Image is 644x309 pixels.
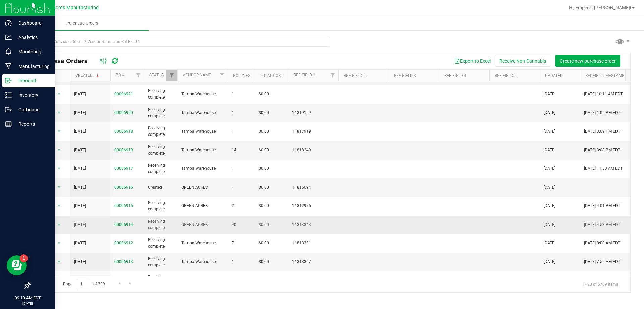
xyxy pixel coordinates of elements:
[584,203,620,209] span: [DATE] 4:01 PM EDT
[148,274,173,287] span: Receiving complete
[148,256,173,268] span: Receiving complete
[181,128,224,135] span: Tampa Warehouse
[232,184,251,191] span: 1
[585,73,625,78] a: Receipt Timestamp
[148,184,173,191] span: Created
[5,121,12,127] inline-svg: Reports
[584,110,620,116] span: [DATE] 1:05 PM EDT
[181,91,224,98] span: Tampa Warehouse
[544,184,555,191] span: [DATE]
[292,110,334,116] span: 11819129
[544,259,555,265] span: [DATE]
[75,73,100,78] a: Created
[12,77,52,85] p: Inbound
[55,239,63,248] span: select
[394,73,416,78] a: Ref Field 3
[148,107,173,119] span: Receiving complete
[55,257,63,267] span: select
[114,241,133,245] a: 00006912
[74,222,86,228] span: [DATE]
[166,70,177,81] a: Filter
[114,203,133,208] a: 00006915
[20,254,28,262] iframe: Resource center unread badge
[181,147,224,153] span: Tampa Warehouse
[5,77,12,84] inline-svg: Inbound
[57,279,110,289] span: Page of 339
[12,106,52,114] p: Outbound
[74,110,86,116] span: [DATE]
[74,240,86,246] span: [DATE]
[259,259,269,265] span: $0.00
[450,55,495,67] button: Export to Excel
[181,203,224,209] span: GREEN ACRES
[5,48,12,55] inline-svg: Monitoring
[292,128,334,135] span: 11817919
[148,237,173,249] span: Receiving complete
[232,165,251,172] span: 1
[259,165,269,172] span: $0.00
[232,128,251,135] span: 1
[181,184,224,191] span: GREEN ACRES
[16,16,149,30] a: Purchase Orders
[74,147,86,153] span: [DATE]
[584,240,620,246] span: [DATE] 8:00 AM EDT
[544,203,555,209] span: [DATE]
[183,73,211,77] a: Vendor Name
[232,222,251,228] span: 40
[584,128,620,135] span: [DATE] 3:09 PM EDT
[148,88,173,101] span: Receiving complete
[584,91,623,98] span: [DATE] 10:11 AM EDT
[74,91,86,98] span: [DATE]
[555,55,620,67] button: Create new purchase order
[77,279,89,289] input: 1
[115,279,124,288] a: Go to the next page
[12,48,52,56] p: Monitoring
[181,259,224,265] span: Tampa Warehouse
[181,222,224,228] span: GREEN ACRES
[569,5,631,10] span: Hi, Emperor [PERSON_NAME]!
[560,58,616,64] span: Create new purchase order
[114,148,133,152] a: 00006919
[232,91,251,98] span: 1
[259,147,269,153] span: $0.00
[259,91,269,98] span: $0.00
[114,166,133,171] a: 00006917
[30,37,330,47] input: Search Purchase Order ID, Vendor Name and Ref Field 1
[74,203,86,209] span: [DATE]
[545,73,563,78] a: Updated
[149,73,164,77] a: Status
[148,200,173,213] span: Receiving complete
[74,184,86,191] span: [DATE]
[12,120,52,128] p: Reports
[495,55,550,67] button: Receive Non-Cannabis
[148,218,173,231] span: Receiving complete
[544,240,555,246] span: [DATE]
[260,73,283,78] a: Total Cost
[125,279,135,288] a: Go to the last page
[181,165,224,172] span: Tampa Warehouse
[5,20,12,26] inline-svg: Dashboard
[3,295,52,301] p: 09:10 AM EDT
[544,165,555,172] span: [DATE]
[38,5,99,11] span: Green Acres Manufacturing
[181,110,224,116] span: Tampa Warehouse
[292,184,334,191] span: 11816094
[114,259,133,264] a: 00006913
[544,222,555,228] span: [DATE]
[259,128,269,135] span: $0.00
[5,34,12,41] inline-svg: Analytics
[12,91,52,99] p: Inventory
[55,183,63,192] span: select
[55,220,63,229] span: select
[133,70,144,81] a: Filter
[74,128,86,135] span: [DATE]
[232,110,251,116] span: 1
[181,240,224,246] span: Tampa Warehouse
[55,108,63,118] span: select
[232,259,251,265] span: 1
[233,73,250,78] a: PO Lines
[74,165,86,172] span: [DATE]
[35,57,94,65] span: Purchase Orders
[5,92,12,99] inline-svg: Inventory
